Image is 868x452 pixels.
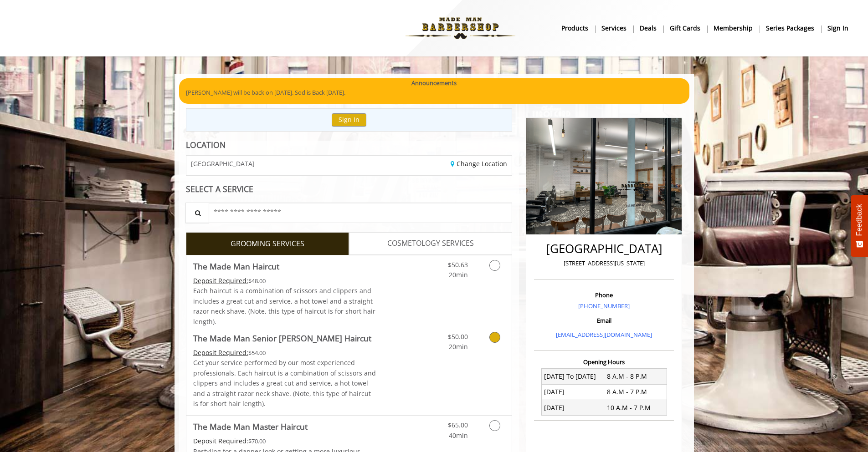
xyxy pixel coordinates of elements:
[714,23,753,33] b: Membership
[633,21,663,35] a: DealsDeals
[451,159,507,168] a: Change Location
[541,369,604,384] td: [DATE] To [DATE]
[185,203,209,223] button: Service Search
[387,238,474,249] span: COSMETOLOGY SERVICES
[670,23,700,33] b: gift cards
[193,332,371,345] b: The Made Man Senior [PERSON_NAME] Haircut
[398,3,523,53] img: Made Man Barbershop logo
[541,400,604,416] td: [DATE]
[448,332,468,341] span: $50.00
[536,292,672,298] h3: Phone
[186,139,226,150] b: LOCATION
[766,23,814,33] b: Series packages
[193,437,248,445] span: This service needs some Advance to be paid before we block your appointment
[449,342,468,351] span: 20min
[855,204,863,236] span: Feedback
[601,23,627,33] b: Services
[193,276,376,286] div: $48.00
[332,113,366,127] button: Sign In
[193,358,376,409] p: Get your service performed by our most experienced professionals. Each haircut is a combination o...
[449,270,468,279] span: 20min
[541,384,604,400] td: [DATE]
[191,160,255,167] span: [GEOGRAPHIC_DATA]
[663,21,707,35] a: Gift cardsgift cards
[707,21,760,35] a: MembershipMembership
[561,23,588,33] b: products
[193,420,308,433] b: The Made Man Master Haircut
[595,21,633,35] a: ServicesServices
[851,195,868,257] button: Feedback - Show survey
[536,242,672,255] h2: [GEOGRAPHIC_DATA]
[193,286,375,325] span: Each haircut is a combination of scissors and clippers and includes a great cut and service, a ho...
[640,23,657,33] b: Deals
[827,23,848,33] b: sign in
[193,348,376,358] div: $54.00
[448,260,468,269] span: $50.63
[186,185,513,193] div: SELECT A SERVICE
[193,260,279,273] b: The Made Man Haircut
[411,78,457,88] b: Announcements
[821,21,855,35] a: sign insign in
[604,400,667,416] td: 10 A.M - 7 P.M
[578,302,630,310] a: [PHONE_NUMBER]
[231,238,304,250] span: GROOMING SERVICES
[193,348,248,357] span: This service needs some Advance to be paid before we block your appointment
[193,436,376,446] div: $70.00
[536,259,672,268] p: [STREET_ADDRESS][US_STATE]
[534,359,674,365] h3: Opening Hours
[760,21,821,35] a: Series packagesSeries packages
[604,384,667,400] td: 8 A.M - 7 P.M
[186,88,683,97] p: [PERSON_NAME] will be back on [DATE]. Sod is Back [DATE].
[556,330,652,339] a: [EMAIL_ADDRESS][DOMAIN_NAME]
[555,21,595,35] a: Productsproducts
[536,317,672,324] h3: Email
[448,421,468,429] span: $65.00
[449,431,468,440] span: 40min
[604,369,667,384] td: 8 A.M - 8 P.M
[193,276,248,285] span: This service needs some Advance to be paid before we block your appointment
